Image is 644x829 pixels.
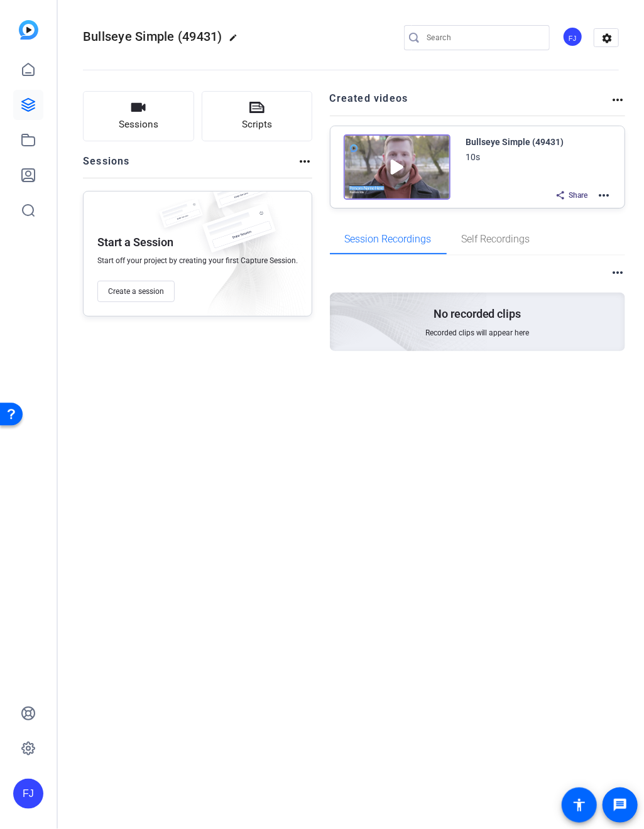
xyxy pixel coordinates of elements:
h2: Created videos [330,91,611,116]
mat-icon: more_horiz [610,92,625,107]
mat-icon: message [613,798,628,813]
mat-icon: more_horiz [610,265,625,280]
img: embarkstudio-empty-session.png [189,169,488,442]
img: fake-session.png [192,204,286,266]
button: Sessions [83,91,194,141]
span: Bullseye Simple (49431) [83,29,222,44]
div: FJ [562,26,583,47]
span: Session Recordings [345,234,432,244]
span: Sessions [119,117,158,132]
img: embarkstudio-empty-session.png [183,188,305,322]
button: Create a session [97,281,175,302]
img: fake-session.png [204,173,273,219]
input: Search [427,30,540,45]
img: Creator Project Thumbnail [344,134,450,200]
mat-icon: more_horiz [596,188,611,203]
div: Bullseye Simple (49431) [466,134,564,149]
mat-icon: edit [229,33,244,48]
span: Start off your project by creating your first Capture Session. [97,256,298,266]
mat-icon: accessibility [572,798,587,813]
div: FJ [13,779,43,809]
mat-icon: settings [594,29,619,48]
span: Share [569,190,587,200]
span: Scripts [242,117,272,132]
div: 10s [466,149,481,165]
img: fake-session.png [153,199,209,236]
mat-icon: more_horiz [297,154,312,169]
p: Start a Session [97,235,173,250]
h2: Sessions [83,154,130,178]
button: Scripts [202,91,313,141]
ngx-avatar: Fred Jimenez [562,26,584,48]
span: Self Recordings [462,234,530,244]
span: Create a session [108,286,164,296]
img: blue-gradient.svg [19,20,38,40]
